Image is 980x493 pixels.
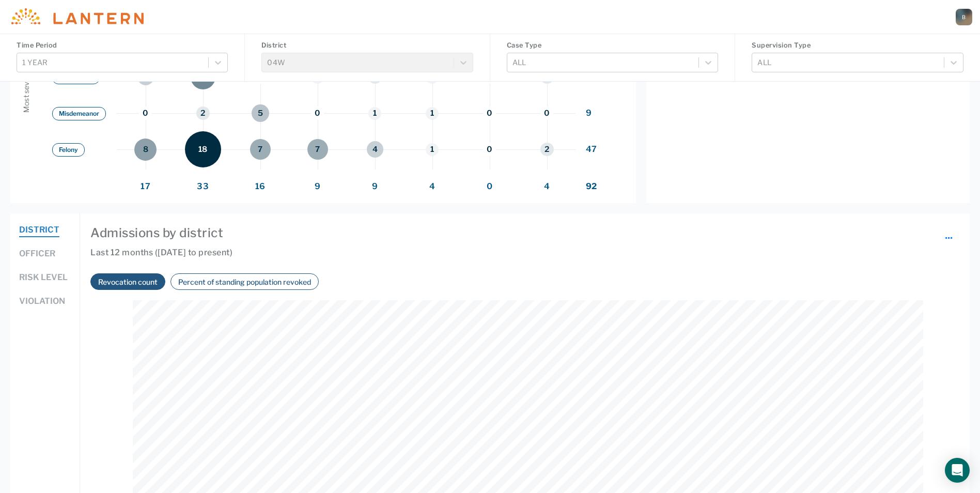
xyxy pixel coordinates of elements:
button: Risk level [19,271,68,285]
button: 0 [139,107,152,120]
img: Lantern [8,8,144,25]
button: 0 [483,143,496,156]
h4: Time Period [17,40,228,50]
button: 8 [134,138,157,161]
span: 33 [174,180,231,193]
span: 47 [586,144,597,154]
button: Revocation count [95,276,161,288]
button: 18 [185,131,221,167]
button: 7 [307,139,328,160]
h6: Last 12 months ([DATE] to present) [90,246,959,269]
span: 4 [403,180,461,193]
h4: Case Type [507,40,718,50]
button: District [19,224,59,237]
button: 0 [540,107,553,120]
button: 5 [252,104,269,122]
button: 1 [368,107,381,120]
button: ... [938,224,959,246]
button: 2 [196,106,210,120]
button: 2 [540,143,554,156]
span: 0 [461,180,518,193]
h4: District [261,40,473,50]
span: ... [945,227,953,242]
span: 17 [117,180,174,193]
button: 4 [367,141,383,158]
button: Violation [19,295,65,309]
span: 9 [586,108,592,118]
div: Open Intercom Messenger [945,458,970,483]
span: 9 [289,180,346,193]
a: B [956,9,972,25]
button: 1 [426,107,439,120]
h4: Supervision Type [752,40,963,50]
span: 16 [231,180,289,193]
span: 9 [346,180,403,193]
span: 92 [586,181,597,191]
button: Percent of standing population revoked [175,276,314,288]
button: 1 [426,143,439,156]
button: 7 [250,139,271,160]
button: 0 [311,107,324,120]
h4: Admissions by district [90,224,959,242]
button: 0 [483,107,496,120]
span: 4 [518,180,575,193]
button: Officer [19,248,55,261]
button: Felony [52,143,85,157]
button: Misdemeanor [52,107,106,120]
